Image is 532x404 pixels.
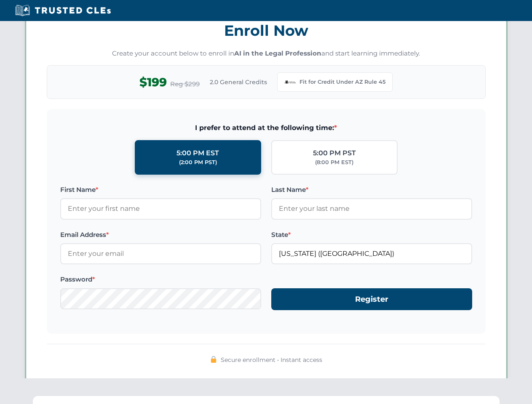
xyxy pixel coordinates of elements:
[60,243,261,264] input: Enter your email
[221,355,322,364] span: Secure enrollment • Instant access
[60,185,261,195] label: First Name
[271,185,472,195] label: Last Name
[60,230,261,240] label: Email Address
[299,78,385,86] span: Fit for Credit Under AZ Rule 45
[210,77,267,87] span: 2.0 General Credits
[271,288,472,311] button: Register
[13,4,113,17] img: Trusted CLEs
[176,148,219,159] div: 5:00 PM EST
[170,79,200,89] span: Reg $299
[47,49,486,58] p: Create your account below to enroll in and start learning immediately.
[313,148,356,159] div: 5:00 PM PST
[60,198,261,219] input: Enter your first name
[60,122,472,133] span: I prefer to attend at the following time:
[47,17,486,44] h3: Enroll Now
[271,243,472,264] input: Arizona (AZ)
[139,73,167,92] span: $199
[315,158,353,167] div: (8:00 PM EST)
[60,274,261,284] label: Password
[271,198,472,219] input: Enter your last name
[210,356,217,363] img: 🔒
[271,230,472,240] label: State
[179,158,217,167] div: (2:00 PM PST)
[234,49,321,57] strong: AI in the Legal Profession
[284,76,296,88] img: Arizona Bar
